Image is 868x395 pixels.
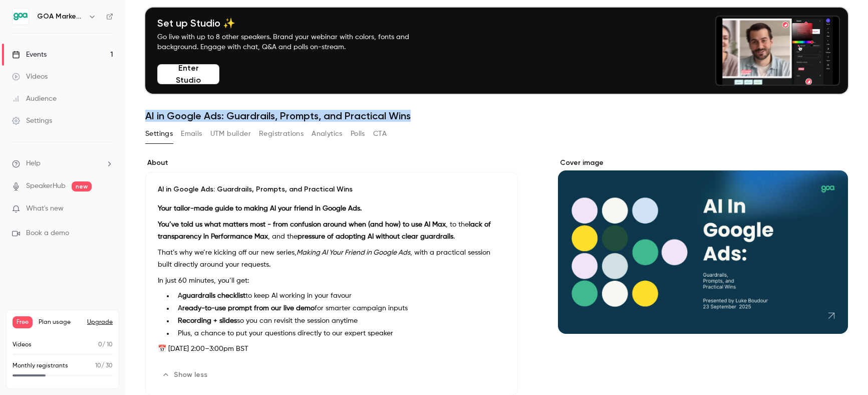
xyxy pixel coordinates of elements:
[12,94,57,104] div: Audience
[12,158,113,169] li: help-dropdown-opener
[145,158,518,168] label: About
[26,181,66,191] a: SpeakerHub
[39,318,81,326] span: Plan usage
[98,342,102,348] span: 0
[12,72,48,82] div: Videos
[13,316,33,328] span: Free
[26,158,41,169] span: Help
[12,50,47,60] div: Events
[182,292,245,299] strong: guardrails checklist
[181,126,202,142] button: Emails
[259,126,304,142] button: Registrations
[298,233,453,240] strong: pressure of adopting AI without clear guardrails
[87,318,113,326] button: Upgrade
[158,184,505,194] p: AI in Google Ads: Guardrails, Prompts, and Practical Wins
[145,110,848,122] h1: AI in Google Ads: Guardrails, Prompts, and Practical Wins
[98,340,113,349] p: / 10
[158,275,505,287] p: In just 60 minutes, you’ll get:
[158,247,505,271] p: That’s why we’re kicking off our new series, , with a practical session built directly around you...
[158,367,213,383] button: Show less
[12,116,52,126] div: Settings
[373,126,387,142] button: CTA
[13,340,32,349] p: Videos
[95,363,101,369] span: 10
[13,361,68,370] p: Monthly registrants
[158,205,362,212] strong: Your tailor-made guide to making AI your friend in Google Ads.
[37,12,84,22] h6: GOA Marketing
[158,221,446,228] strong: You’ve told us what matters most - from confusion around when (and how) to use AI Max
[158,343,505,355] p: 📅 [DATE] 2:00–3:00pm BST
[26,228,69,239] span: Book a demo
[13,9,29,25] img: GOA Marketing
[210,126,251,142] button: UTM builder
[157,64,219,84] button: Enter Studio
[174,303,505,314] li: A for smarter campaign inputs
[351,126,365,142] button: Polls
[72,181,92,191] span: new
[182,305,315,312] strong: ready-to-use prompt from our live demo
[174,316,505,326] li: so you can revisit the session anytime
[312,126,343,142] button: Analytics
[95,361,113,370] p: / 30
[145,126,173,142] button: Settings
[174,291,505,301] li: A to keep AI working in your favour
[297,249,410,256] em: Making AI Your Friend in Google Ads
[558,158,848,168] label: Cover image
[157,32,433,52] p: Go live with up to 8 other speakers. Brand your webinar with colors, fonts and background. Engage...
[158,219,505,243] p: , to the , and the .
[174,328,505,339] li: Plus, a chance to put your questions directly to our expert speaker
[558,158,848,334] section: Cover image
[26,204,64,214] span: What's new
[157,17,433,29] h4: Set up Studio ✨
[178,317,237,324] strong: Recording + slides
